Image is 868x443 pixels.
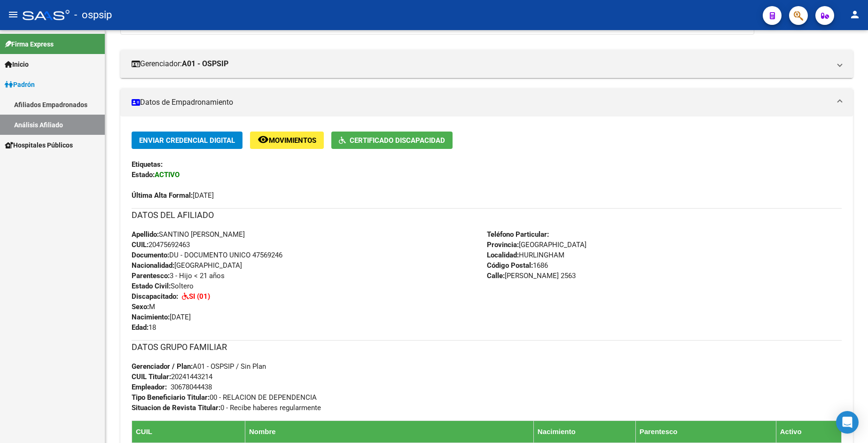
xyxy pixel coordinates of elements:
span: SANTINO [PERSON_NAME] [132,230,245,239]
span: Inicio [5,59,29,70]
strong: Nacimiento: [132,313,170,321]
button: Movimientos [250,132,324,149]
strong: Edad: [132,323,149,332]
span: [DATE] [132,313,191,321]
span: 1686 [487,261,548,270]
mat-icon: remove_red_eye [258,134,269,145]
span: HURLINGHAM [487,251,564,259]
strong: A01 - OSPSIP [182,59,228,69]
span: DU - DOCUMENTO UNICO 47569246 [132,251,282,259]
strong: Estado: [132,171,155,179]
strong: CUIL Titular: [132,373,171,381]
h3: DATOS DEL AFILIADO [132,209,842,222]
mat-panel-title: Datos de Empadronamiento [132,97,830,108]
strong: Localidad: [487,251,519,259]
mat-panel-title: Gerenciador: [132,59,830,69]
span: 18 [132,323,156,332]
strong: Discapacitado: [132,292,178,301]
span: Hospitales Públicos [5,140,73,150]
button: Certificado Discapacidad [331,132,453,149]
span: 00 - RELACION DE DEPENDENCIA [132,393,317,402]
mat-expansion-panel-header: Gerenciador:A01 - OSPSIP [120,50,853,78]
strong: Teléfono Particular: [487,230,549,239]
th: CUIL [132,420,245,443]
button: Enviar Credencial Digital [132,132,242,149]
strong: Gerenciador / Plan: [132,362,193,371]
mat-expansion-panel-header: Datos de Empadronamiento [120,88,853,117]
span: Movimientos [269,136,316,145]
h3: DATOS GRUPO FAMILIAR [132,341,842,354]
strong: Situacion de Revista Titular: [132,404,220,412]
strong: Estado Civil: [132,282,171,290]
strong: Parentesco: [132,272,170,280]
span: A01 - OSPSIP / Sin Plan [132,362,266,371]
strong: SI (01) [189,292,210,301]
strong: ACTIVO [155,171,180,179]
strong: Última Alta Formal: [132,191,193,200]
span: Firma Express [5,39,54,49]
th: Parentesco [635,420,776,443]
strong: CUIL: [132,241,149,249]
strong: Etiquetas: [132,160,163,169]
strong: Provincia: [487,241,519,249]
span: [GEOGRAPHIC_DATA] [132,261,242,270]
strong: Sexo: [132,303,149,311]
div: 30678044438 [171,382,212,392]
mat-icon: menu [8,9,19,20]
span: [DATE] [132,191,214,200]
div: Open Intercom Messenger [836,411,859,434]
span: [GEOGRAPHIC_DATA] [487,241,586,249]
span: Certificado Discapacidad [350,136,445,145]
span: Soltero [132,282,194,290]
span: M [132,303,155,311]
span: Padrón [5,79,35,90]
th: Nacimiento [533,420,635,443]
span: - ospsip [74,5,112,25]
mat-icon: person [849,9,860,20]
strong: Empleador: [132,383,167,391]
strong: Nacionalidad: [132,261,174,270]
span: Enviar Credencial Digital [139,136,235,145]
strong: Calle: [487,272,505,280]
span: [PERSON_NAME] 2563 [487,272,576,280]
strong: Apellido: [132,230,159,239]
th: Activo [776,420,841,443]
th: Nombre [245,420,533,443]
span: 3 - Hijo < 21 años [132,272,225,280]
span: 0 - Recibe haberes regularmente [132,404,321,412]
span: 20241443214 [132,373,212,381]
strong: Tipo Beneficiario Titular: [132,393,210,402]
strong: Documento: [132,251,169,259]
strong: Código Postal: [487,261,533,270]
span: 20475692463 [132,241,190,249]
